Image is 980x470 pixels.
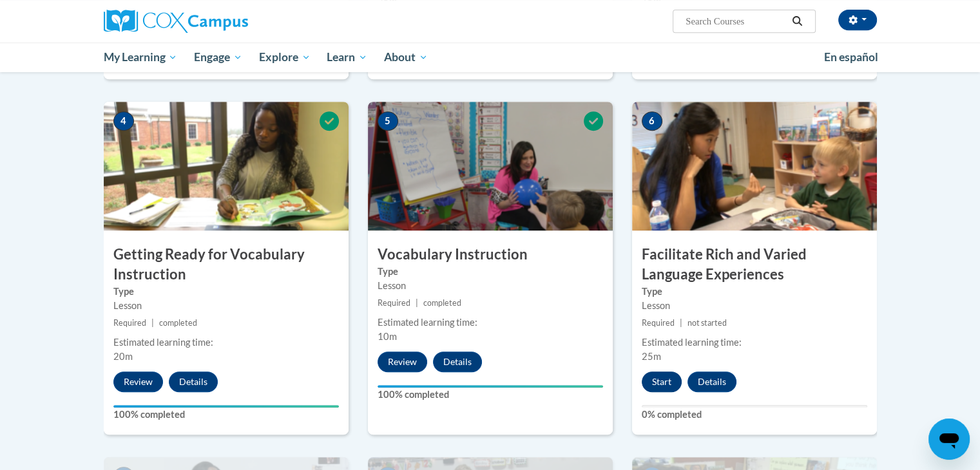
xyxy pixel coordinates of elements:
[384,50,428,65] span: About
[787,14,807,29] button: Search
[632,102,877,230] img: Course Image
[378,265,603,279] label: Type
[642,371,682,392] button: Start
[159,318,197,328] span: completed
[824,50,878,64] span: En español
[642,318,675,328] span: Required
[642,299,867,313] div: Lesson
[104,10,248,33] img: Cox Campus
[378,388,603,402] label: 100% completed
[194,50,242,65] span: Engage
[104,102,349,230] img: Course Image
[113,318,146,328] span: Required
[327,50,367,65] span: Learn
[84,42,896,72] div: Main menu
[113,111,134,131] span: 4
[378,298,410,308] span: Required
[838,10,877,30] button: Account Settings
[318,42,376,72] a: Learn
[680,318,682,328] span: |
[687,318,727,328] span: not started
[687,371,736,392] button: Details
[186,42,251,72] a: Engage
[104,10,349,33] a: Cox Campus
[642,111,662,131] span: 6
[642,351,661,362] span: 25m
[95,42,186,72] a: My Learning
[378,385,603,388] div: Your progress
[368,102,613,230] img: Course Image
[378,352,427,372] button: Review
[368,245,613,265] h3: Vocabulary Instruction
[113,408,339,422] label: 100% completed
[151,318,154,328] span: |
[642,285,867,299] label: Type
[816,44,887,71] a: En español
[376,42,436,72] a: About
[113,371,163,392] button: Review
[169,371,218,392] button: Details
[416,298,418,308] span: |
[378,111,398,131] span: 5
[632,245,877,285] h3: Facilitate Rich and Varied Language Experiences
[928,418,970,460] iframe: Button to launch messaging window
[113,405,339,408] div: Your progress
[642,335,867,350] div: Estimated learning time:
[104,245,349,285] h3: Getting Ready for Vocabulary Instruction
[378,315,603,330] div: Estimated learning time:
[378,331,397,342] span: 10m
[113,335,339,350] div: Estimated learning time:
[684,14,787,29] input: Search Courses
[642,408,867,422] label: 0% completed
[378,279,603,293] div: Lesson
[113,299,339,313] div: Lesson
[433,352,482,372] button: Details
[423,298,461,308] span: completed
[113,285,339,299] label: Type
[113,351,133,362] span: 20m
[103,50,177,65] span: My Learning
[251,42,319,72] a: Explore
[259,50,311,65] span: Explore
